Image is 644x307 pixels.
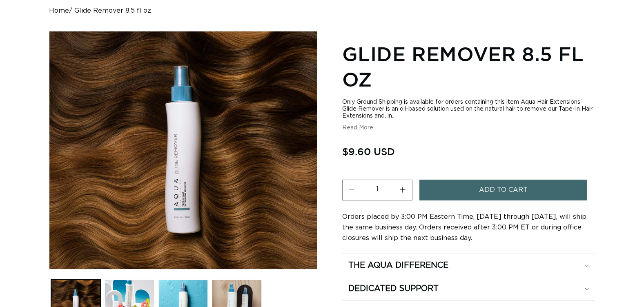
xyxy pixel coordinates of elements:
[49,7,69,15] a: Home
[342,125,373,131] button: Read More
[419,180,587,200] button: Add to cart
[342,99,595,120] div: Only Ground Shipping is available for orders containing this item Aqua Hair Extensions' Glide Rem...
[603,268,644,307] iframe: Chat Widget
[342,144,395,159] span: $9.60 USD
[49,7,595,15] nav: breadcrumbs
[479,180,528,200] span: Add to cart
[348,283,439,294] h2: Dedicated Support
[348,260,448,271] h2: The Aqua Difference
[342,214,586,241] span: Orders placed by 3:00 PM Eastern Time, [DATE] through [DATE], will ship the same business day. Or...
[342,41,595,92] h1: Glide Remover 8.5 fl oz
[74,7,151,15] span: Glide Remover 8.5 fl oz
[342,254,595,277] summary: The Aqua Difference
[342,277,595,300] summary: Dedicated Support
